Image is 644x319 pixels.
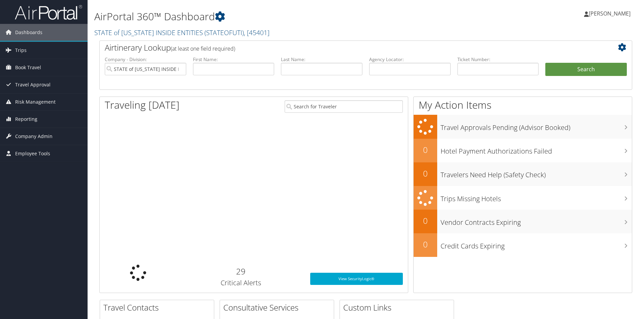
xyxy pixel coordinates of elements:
h2: Travel Contacts [103,302,214,313]
span: Risk Management [15,94,56,110]
label: Agency Locator: [369,56,451,63]
h1: AirPortal 360™ Dashboard [94,9,456,24]
span: Dashboards [15,24,42,41]
input: Search for Traveler [285,100,403,113]
a: 0Credit Cards Expiring [414,233,632,257]
a: 0Hotel Payment Authorizations Failed [414,139,632,162]
h3: Travelers Need Help (Safety Check) [441,167,632,180]
span: Company Admin [15,128,53,145]
a: Travel Approvals Pending (Advisor Booked) [414,115,632,139]
button: Search [545,63,627,76]
h3: Trips Missing Hotels [441,191,632,204]
span: Trips [15,42,27,59]
span: Travel Approval [15,76,51,93]
h2: 29 [182,266,300,277]
span: Book Travel [15,59,41,76]
span: (at least one field required) [171,45,235,52]
h3: Vendor Contracts Expiring [441,214,632,227]
a: View SecurityLogic® [310,273,403,285]
label: Last Name: [281,56,362,63]
img: airportal-logo.png [15,4,82,20]
a: [PERSON_NAME] [584,3,637,24]
h2: 0 [414,144,437,156]
span: , [ 45401 ] [244,28,269,37]
h3: Credit Cards Expiring [441,238,632,251]
h3: Critical Alerts [182,278,300,288]
span: ( STATEOFUTI ) [204,28,244,37]
span: Reporting [15,111,37,128]
label: Ticket Number: [457,56,539,63]
span: [PERSON_NAME] [589,10,631,17]
h3: Hotel Payment Authorizations Failed [441,143,632,156]
h1: Traveling [DATE] [105,98,180,112]
h2: Custom Links [343,302,454,313]
span: Employee Tools [15,145,50,162]
h1: My Action Items [414,98,632,112]
label: First Name: [193,56,275,63]
a: Trips Missing Hotels [414,186,632,210]
a: 0Travelers Need Help (Safety Check) [414,162,632,186]
h2: 0 [414,239,437,250]
label: Company - Division: [105,56,186,63]
a: 0Vendor Contracts Expiring [414,210,632,233]
h3: Travel Approvals Pending (Advisor Booked) [441,119,632,132]
h2: 0 [414,215,437,227]
h2: 0 [414,168,437,179]
a: STATE of [US_STATE] INSIDE ENTITIES [94,28,269,37]
h2: Consultative Services [223,302,334,313]
h2: Airtinerary Lookup [105,42,582,53]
